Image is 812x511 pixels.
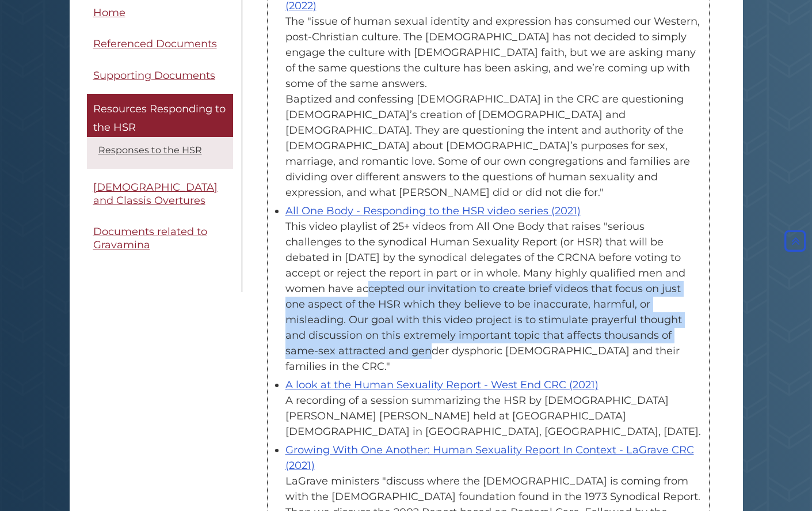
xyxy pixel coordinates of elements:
[285,14,703,200] div: The "issue of human sexual identity and expression has consumed our Western, post-Christian cultu...
[87,219,233,258] a: Documents related to Gravamina
[87,94,233,138] a: Resources Responding to the HSR
[781,234,809,247] a: Back to Top
[93,181,218,207] span: [DEMOGRAPHIC_DATA] and Classis Overtures
[285,444,694,472] a: Growing With One Another: Human Sexuality Report In Context - LaGrave CRC (2021)
[87,175,233,214] a: [DEMOGRAPHIC_DATA] and Classis Overtures
[87,63,233,89] a: Supporting Documents
[87,32,233,58] a: Referenced Documents
[285,205,581,217] a: All One Body - Responding to the HSR video series (2021)
[93,226,207,252] span: Documents related to Gravamina
[285,219,703,374] div: This video playlist of 25+ videos from All One Body that raises "serious challenges to the synodi...
[93,103,226,134] span: Resources Responding to the HSR
[285,378,598,391] a: A look at the Human Sexuality Report - West End CRC (2021)
[93,38,217,51] span: Referenced Documents
[93,69,215,82] span: Supporting Documents
[93,6,125,19] span: Home
[285,393,703,440] div: A recording of a session summarizing the HSR by [DEMOGRAPHIC_DATA][PERSON_NAME] [PERSON_NAME] hel...
[98,145,202,156] a: Responses to the HSR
